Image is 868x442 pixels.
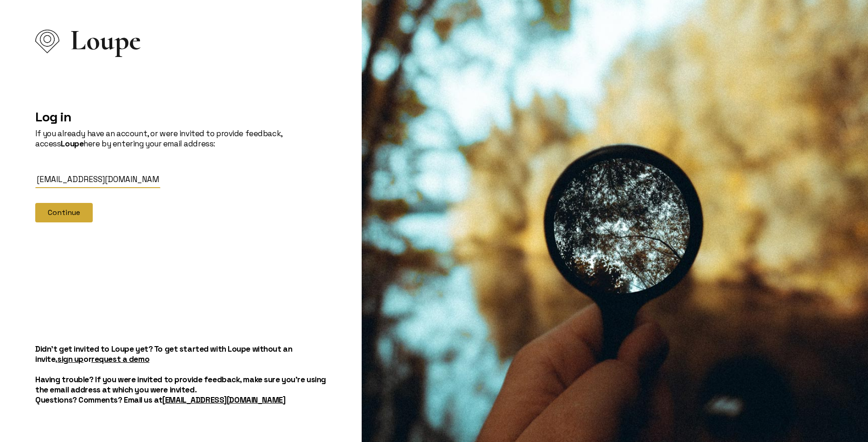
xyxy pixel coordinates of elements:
[35,128,326,149] p: If you already have an account, or were invited to provide feedback, access here by entering your...
[70,35,141,45] span: Loupe
[35,30,59,53] img: Loupe Logo
[61,139,83,149] strong: Loupe
[162,395,285,405] a: [EMAIL_ADDRESS][DOMAIN_NAME]
[35,344,326,405] h5: Didn't get invited to Loupe yet? To get started with Loupe without an invite, or Having trouble? ...
[35,203,93,222] button: Continue
[35,171,160,188] input: Email Address
[91,354,149,364] a: request a demo
[57,354,83,364] a: sign up
[35,109,326,125] h2: Log in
